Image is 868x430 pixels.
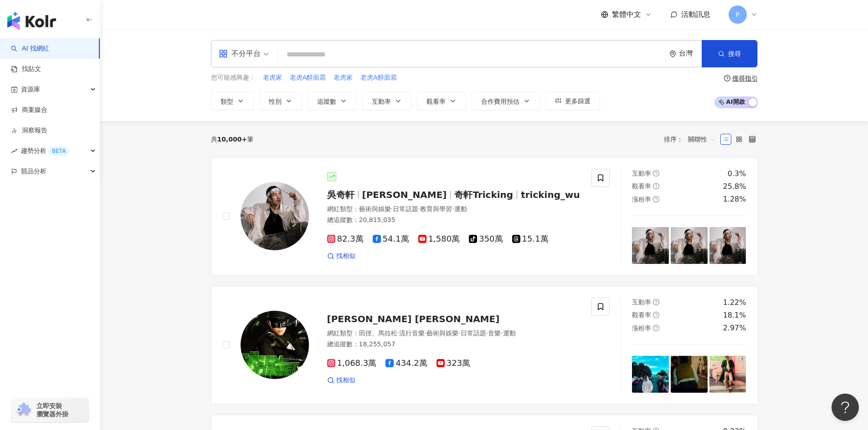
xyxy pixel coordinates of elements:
[669,51,676,57] span: environment
[723,310,746,320] div: 18.1%
[426,329,458,337] span: 藝術與娛樂
[728,169,746,179] div: 0.3%
[385,359,427,368] span: 434.2萬
[11,148,17,154] span: rise
[420,205,452,212] span: 教育與學習
[671,356,708,393] img: post-image
[709,227,746,264] img: post-image
[327,376,355,385] a: 找相似
[391,205,393,212] span: ·
[373,234,409,244] span: 54.1萬
[360,73,397,82] span: 老虎A醇面霜
[452,205,454,212] span: ·
[728,50,741,57] span: 搜尋
[417,92,466,110] button: 觀看率
[289,73,327,83] button: 老虎A醇面霜
[372,98,391,105] span: 互動率
[681,10,710,19] span: 活動訊息
[664,132,720,147] div: 排序：
[437,359,470,368] span: 323萬
[327,216,581,225] div: 總追蹤數 ： 20,815,035
[481,98,519,105] span: 合作費用預估
[709,356,746,393] img: post-image
[723,182,746,192] div: 25.8%
[632,227,669,264] img: post-image
[612,10,641,20] span: 繁體中文
[336,376,355,385] span: 找相似
[503,329,516,337] span: 運動
[632,182,651,190] span: 觀看率
[317,98,336,105] span: 追蹤數
[327,205,581,214] div: 網紅類型 ：
[211,157,758,275] a: KOL Avatar吳奇軒[PERSON_NAME]奇軒Trickingtricking_wu網紅類型：藝術與娛樂·日常話題·教育與學習·運動總追蹤數：20,815,03582.3萬54.1萬1...
[241,182,309,250] img: KOL Avatar
[832,394,859,421] iframe: Help Scout Beacon - Open
[632,298,651,306] span: 互動率
[565,97,591,105] span: 更多篩選
[362,189,447,200] span: [PERSON_NAME]
[632,324,651,332] span: 漲粉率
[333,73,353,83] button: 老虎家
[723,194,746,204] div: 1.28%
[362,92,411,110] button: 互動率
[262,73,282,83] button: 老虎家
[653,170,659,177] span: question-circle
[425,329,426,337] span: ·
[723,298,746,308] div: 1.22%
[12,398,88,422] a: chrome extension立即安裝 瀏覽器外掛
[327,189,354,200] span: 吳奇軒
[632,196,651,203] span: 漲粉率
[217,136,247,143] span: 10,000+
[399,329,425,337] span: 流行音樂
[501,329,503,337] span: ·
[653,196,659,202] span: question-circle
[241,311,309,379] img: KOL Avatar
[359,329,397,337] span: 田徑、馬拉松
[221,98,233,105] span: 類型
[308,92,357,110] button: 追蹤數
[21,161,46,182] span: 競品分析
[11,44,49,53] a: searchAI 找網紅
[269,98,282,105] span: 性別
[21,141,69,161] span: 趨勢分析
[671,227,708,264] img: post-image
[11,126,47,135] a: 洞察報告
[211,73,256,82] span: 您可能感興趣：
[393,205,418,212] span: 日常話題
[735,10,739,20] span: P
[36,402,68,418] span: 立即安裝 瀏覽器外掛
[545,92,600,110] button: 更多篩選
[512,234,549,244] span: 15.1萬
[219,49,228,58] span: appstore
[327,329,581,338] div: 網紅類型 ：
[461,329,486,337] span: 日常話題
[488,329,501,337] span: 音樂
[418,205,420,212] span: ·
[263,73,282,82] span: 老虎家
[327,252,355,261] a: 找相似
[732,75,758,82] div: 搜尋指引
[653,312,659,318] span: question-circle
[724,75,730,81] span: question-circle
[418,234,460,244] span: 1,580萬
[259,92,302,110] button: 性別
[11,65,41,74] a: 找貼文
[702,40,757,67] button: 搜尋
[469,234,503,244] span: 350萬
[327,234,364,244] span: 82.3萬
[211,92,254,110] button: 類型
[327,340,581,349] div: 總追蹤數 ： 18,255,057
[21,79,40,100] span: 資源庫
[397,329,399,337] span: ·
[327,359,377,368] span: 1,068.3萬
[211,136,254,143] div: 共 筆
[454,205,467,212] span: 運動
[632,356,669,393] img: post-image
[336,252,355,261] span: 找相似
[458,329,460,337] span: ·
[334,73,353,82] span: 老虎家
[653,325,659,331] span: question-circle
[290,73,326,82] span: 老虎A醇面霜
[48,147,69,156] div: BETA
[679,50,702,57] div: 台灣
